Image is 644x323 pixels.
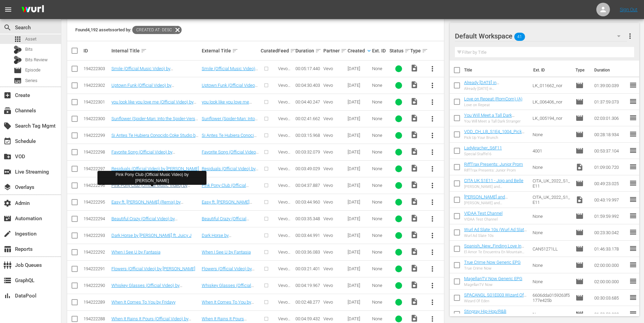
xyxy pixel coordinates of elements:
[410,281,418,289] span: Video
[83,133,109,138] div: 194222299
[590,61,631,80] th: Duration
[530,290,573,306] td: 6606dda0159263f5177e425b
[295,47,321,55] div: Duration
[3,107,12,115] span: Channels
[372,66,387,71] div: None
[111,266,195,271] a: Flowers (Official Video) by [PERSON_NAME]
[372,266,387,271] div: None
[410,147,418,156] span: Video
[424,177,441,194] button: more_vert
[278,216,293,231] span: Vevo Partner Catalog
[372,233,387,238] div: None
[424,211,441,227] button: more_vert
[629,212,637,220] span: reorder
[323,249,333,255] span: Vevo
[530,224,573,241] td: None
[576,179,584,188] span: Episode
[25,46,33,53] span: Bits
[372,48,387,53] div: Ext. ID
[464,162,523,167] a: RiffTrax Presents: Junior Prom
[3,23,12,32] span: Search
[3,168,12,176] span: Live Streaming
[323,283,333,288] span: Vevo
[410,247,418,256] span: Video
[278,99,293,115] span: Vevo Partner Catalog
[620,7,638,12] a: Sign Out
[410,131,418,139] span: Video
[323,166,333,171] span: Vevo
[315,48,321,54] span: sort
[295,66,321,71] div: 00:05:17.440
[372,249,387,255] div: None
[323,149,333,155] span: Vevo
[592,224,629,241] td: 00:23:30.042
[530,192,573,208] td: CITA_UK_2022_S1_E11
[278,183,293,198] span: Vevo Partner Catalog
[592,77,629,94] td: 01:39:00.039
[530,94,573,110] td: LK_006406_nor
[428,181,436,190] span: more_vert
[410,181,418,189] span: Video
[372,199,387,205] div: None
[295,249,321,255] div: 00:03:36.083
[424,77,441,94] button: more_vert
[202,266,255,276] a: Flowers (Official Video) by [PERSON_NAME]
[530,241,573,257] td: CAN51271LL
[111,249,160,255] a: When I See U by Fantasia
[592,192,629,208] td: 00:43:19.997
[83,249,109,255] div: 194222292
[83,199,109,205] div: 194222295
[202,133,259,148] a: Si Antes Te Hubiera Conocido Coke Studio by [PERSON_NAME]
[629,130,637,138] span: reorder
[3,292,12,300] span: DataPool
[428,115,436,123] span: more_vert
[576,245,584,253] span: Episode
[261,48,276,53] div: Curated
[629,228,637,236] span: reorder
[3,199,12,207] span: Admin
[295,166,321,171] div: 00:03:49.029
[323,133,333,138] span: Vevo
[629,97,637,106] span: reorder
[514,30,525,44] span: 41
[529,61,572,80] th: Ext. ID
[202,99,252,120] a: you look like you love me (Official Video) by [PERSON_NAME] (feat. [PERSON_NAME])
[424,61,441,77] button: more_vert
[410,197,418,206] span: Video
[464,61,529,80] th: Title
[295,283,321,288] div: 00:04:19.967
[83,266,109,271] div: 194222291
[428,198,436,206] span: more_vert
[4,5,12,14] span: menu
[111,166,199,171] a: Residuals (Official Video) by [PERSON_NAME]
[464,250,527,254] div: El Amor Te Encuentra En Mountain View
[202,199,256,210] a: Easy ft. [PERSON_NAME] (Remix) by [PERSON_NAME]
[202,233,254,243] a: Dark Horse by [PERSON_NAME] ft. Juicy J
[629,81,637,89] span: reorder
[83,166,109,171] div: 194222297
[141,48,147,54] span: sort
[83,183,109,188] div: 194222296
[592,290,629,306] td: 00:30:03.685
[83,116,109,121] div: 194222300
[592,241,629,257] td: 01:46:33.178
[348,266,370,271] div: [DATE]
[464,145,502,150] a: Ladykracher_S6F11
[83,99,109,104] div: 194222301
[290,48,296,54] span: sort
[348,47,370,55] div: Created
[111,283,182,293] a: Whiskey Glasses (Official Video) by [PERSON_NAME]
[83,66,109,71] div: 194222303
[323,116,333,121] span: Vevo
[626,28,634,44] button: more_vert
[295,116,321,121] div: 00:02:41.662
[428,315,436,323] span: more_vert
[3,183,12,191] span: Overlays
[202,283,254,293] a: Whiskey Glasses (Official Video) by [PERSON_NAME]
[83,83,109,88] div: 194222302
[372,283,387,288] div: None
[530,175,573,192] td: CITA_UK_2022_S1_E11
[295,83,321,88] div: 00:04:30.403
[629,277,637,285] span: reorder
[424,244,441,260] button: more_vert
